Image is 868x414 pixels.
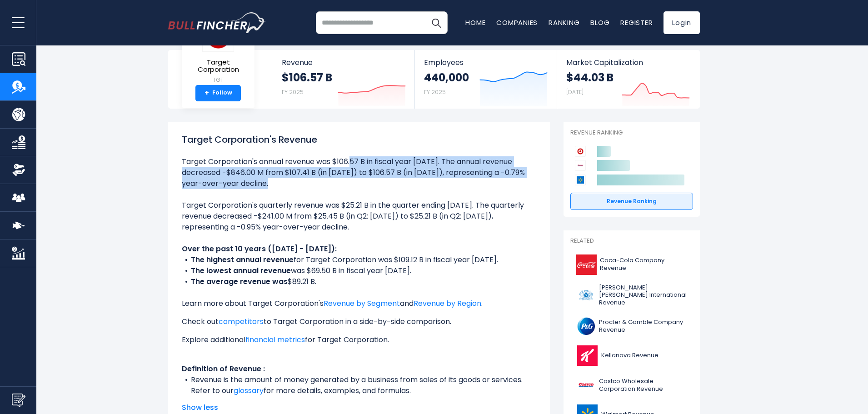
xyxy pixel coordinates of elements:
a: Procter & Gamble Company Revenue [570,314,693,339]
span: Show less [182,402,536,413]
a: competitors [219,316,264,327]
p: Check out to Target Corporation in a side-by-side comparison. [182,316,536,327]
span: Target Corporation [189,59,247,74]
b: Over the past 10 years ([DATE] - [DATE]): [182,244,337,254]
p: Related [570,237,693,245]
li: $89.21 B. [182,276,536,287]
img: PM logo [576,285,596,305]
button: Search [425,11,448,34]
li: Revenue is the amount of money generated by a business from sales of its goods or services. Refer... [182,374,536,396]
a: Go to homepage [168,12,266,33]
a: Revenue $106.57 B FY 2025 [273,50,415,109]
a: Target Corporation TGT [189,21,248,85]
span: Employees [424,58,547,67]
small: TGT [189,76,247,84]
a: Login [663,11,700,34]
strong: + [205,89,209,97]
a: glossary [234,385,264,396]
small: FY 2025 [282,88,304,96]
b: The lowest annual revenue [191,265,291,276]
img: COST logo [576,375,596,395]
a: Employees 440,000 FY 2025 [415,50,556,109]
a: Register [620,18,653,27]
a: +Follow [195,85,241,101]
a: Ranking [549,18,579,27]
li: Target Corporation's annual revenue was $106.57 B in fiscal year [DATE]. The annual revenue decre... [182,156,536,189]
a: Home [465,18,485,27]
img: K logo [576,345,599,366]
small: FY 2025 [424,88,446,96]
h1: Target Corporation's Revenue [182,133,536,146]
b: The highest annual revenue [191,254,294,265]
img: Walmart competitors logo [575,175,586,185]
a: financial metrics [245,334,305,345]
strong: 440,000 [424,70,469,85]
img: KO logo [576,254,597,275]
small: [DATE] [566,88,584,96]
img: Target Corporation competitors logo [575,146,586,157]
a: Coca-Cola Company Revenue [570,252,693,277]
a: Companies [496,18,538,27]
li: Target Corporation's quarterly revenue was $25.21 B in the quarter ending [DATE]. The quarterly r... [182,200,536,233]
img: Ownership [12,163,25,177]
span: Revenue [282,58,406,67]
span: Market Capitalization [566,58,690,67]
strong: $44.03 B [566,70,614,85]
a: Market Capitalization $44.03 B [DATE] [557,50,699,109]
img: bullfincher logo [168,12,266,33]
b: Definition of Revenue : [182,364,265,374]
a: Revenue by Region [414,298,481,309]
a: [PERSON_NAME] [PERSON_NAME] International Revenue [570,282,693,309]
img: Costco Wholesale Corporation competitors logo [575,160,586,171]
img: PG logo [576,316,596,336]
li: was $69.50 B in fiscal year [DATE]. [182,265,536,276]
a: Costco Wholesale Corporation Revenue [570,373,693,398]
a: Revenue by Segment [324,298,400,309]
li: for Target Corporation was $109.12 B in fiscal year [DATE]. [182,254,536,265]
p: Explore additional for Target Corporation. [182,334,536,345]
b: The average revenue was [191,276,288,287]
strong: $106.57 B [282,70,332,85]
a: Revenue Ranking [570,193,693,210]
a: Blog [590,18,609,27]
p: Learn more about Target Corporation's and . [182,298,536,309]
p: Revenue Ranking [570,129,693,137]
a: Kellanova Revenue [570,343,693,368]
